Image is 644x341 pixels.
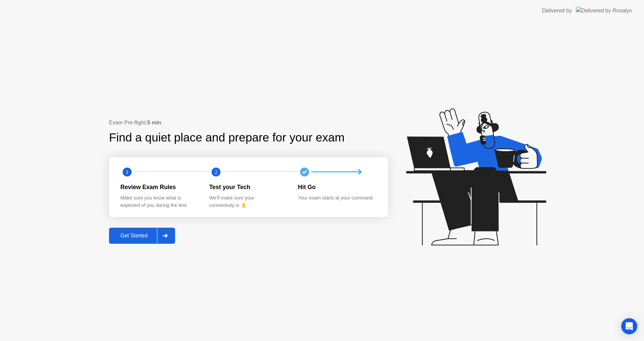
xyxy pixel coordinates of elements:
div: Open Intercom Messenger [621,318,637,334]
div: Review Exam Rules [120,183,199,191]
div: We’ll make sure your connectivity is 👌 [209,194,287,209]
div: Get Started [111,233,157,239]
div: Delivered by [542,7,572,15]
img: Delivered by Rosalyn [576,7,632,14]
div: Make sure you know what is expected of you during the test. [120,194,199,209]
div: Hit Go [298,183,376,191]
div: Exam Pre-flight: [109,119,388,127]
text: 2 [215,169,217,175]
div: Test your Tech [209,183,287,191]
div: Find a quiet place and prepare for your exam [109,129,345,147]
div: Your exam starts at your command [298,194,376,202]
text: 1 [126,169,128,175]
button: Get Started [109,228,175,244]
b: 5 min [147,120,161,125]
